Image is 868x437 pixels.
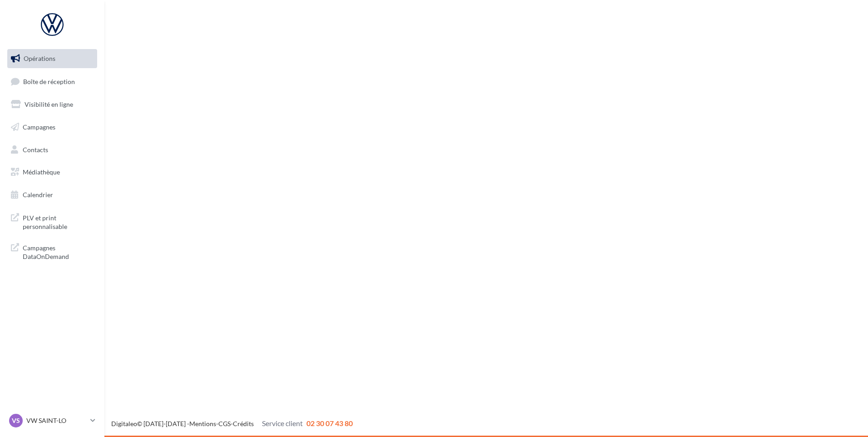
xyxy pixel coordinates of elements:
span: VS [12,416,20,425]
a: Campagnes [5,118,99,137]
a: Calendrier [5,185,99,204]
a: Visibilité en ligne [5,95,99,114]
span: Campagnes [23,123,55,131]
span: 02 30 07 43 80 [306,419,353,427]
a: Crédits [233,420,254,427]
a: Médiathèque [5,163,99,182]
a: Boîte de réception [5,72,99,91]
a: Campagnes DataOnDemand [5,238,99,265]
a: Mentions [189,420,216,427]
a: Digitaleo [111,420,137,427]
span: Boîte de réception [23,77,75,85]
a: Opérations [5,49,99,68]
a: Contacts [5,140,99,159]
span: Campagnes DataOnDemand [23,242,94,261]
p: VW SAINT-LO [26,416,87,425]
span: Contacts [23,145,48,153]
span: © [DATE]-[DATE] - - - [111,420,353,427]
a: PLV et print personnalisable [5,208,99,235]
span: Visibilité en ligne [25,100,73,108]
a: CGS [218,420,231,427]
span: Opérations [24,55,55,62]
a: VS VW SAINT-LO [7,412,97,429]
span: Service client [262,419,303,427]
span: Médiathèque [23,168,60,176]
span: PLV et print personnalisable [23,212,94,231]
span: Calendrier [23,191,53,199]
